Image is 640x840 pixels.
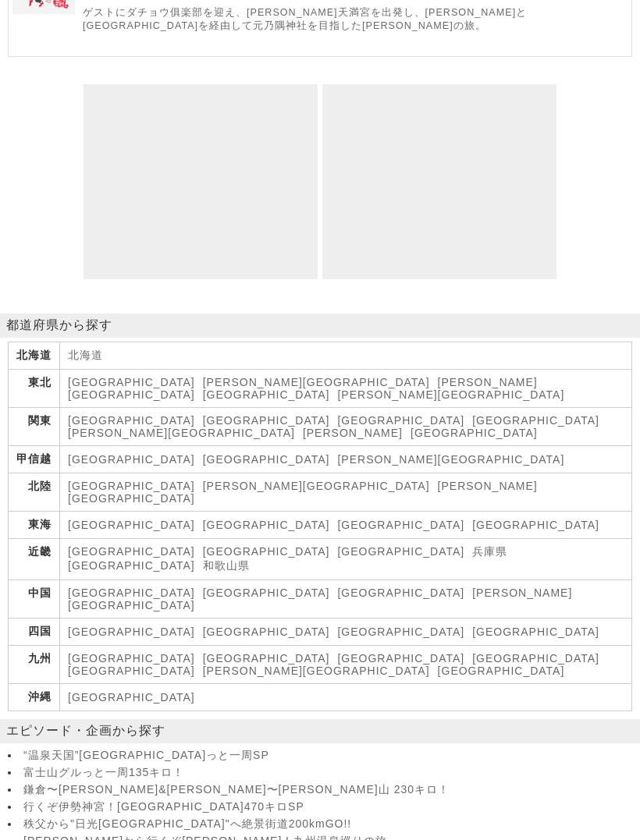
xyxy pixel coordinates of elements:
[472,653,599,665] a: [GEOGRAPHIC_DATA]
[9,343,60,370] th: 北海道
[23,784,636,798] a: 鎌倉〜[PERSON_NAME]&[PERSON_NAME]〜[PERSON_NAME]山 230キロ！
[9,474,60,512] th: 北陸
[337,626,464,639] a: [GEOGRAPHIC_DATA]
[9,619,60,647] th: 四国
[83,7,628,34] p: ゲストにダチョウ俱楽部を迎え、[PERSON_NAME]天満宮を出発し、[PERSON_NAME]と[GEOGRAPHIC_DATA]を経由して元乃隅神社を目指した[PERSON_NAME]の旅。
[9,540,60,581] th: 近畿
[68,377,538,402] a: [PERSON_NAME][GEOGRAPHIC_DATA]
[23,767,636,781] a: 富士山グルっと一周135キロ！
[68,653,195,665] a: [GEOGRAPHIC_DATA]
[203,519,330,532] a: [GEOGRAPHIC_DATA]
[203,454,330,466] a: [GEOGRAPHIC_DATA]
[203,377,430,389] a: [PERSON_NAME][GEOGRAPHIC_DATA]
[9,447,60,474] th: 甲信越
[203,560,250,572] a: 和歌山県
[472,519,599,532] a: [GEOGRAPHIC_DATA]
[203,480,430,493] a: [PERSON_NAME][GEOGRAPHIC_DATA]
[303,427,403,440] a: [PERSON_NAME]
[9,370,60,409] th: 東北
[337,519,464,532] a: [GEOGRAPHIC_DATA]
[337,587,464,600] a: [GEOGRAPHIC_DATA]
[68,626,195,639] a: [GEOGRAPHIC_DATA]
[337,389,564,402] a: [PERSON_NAME][GEOGRAPHIC_DATA]
[472,546,507,558] a: 兵庫県
[68,454,195,466] a: [GEOGRAPHIC_DATA]
[203,626,330,639] a: [GEOGRAPHIC_DATA]
[203,389,330,402] a: [GEOGRAPHIC_DATA]
[203,653,330,665] a: [GEOGRAPHIC_DATA]
[68,692,195,704] a: [GEOGRAPHIC_DATA]
[337,415,464,427] a: [GEOGRAPHIC_DATA]
[9,647,60,685] th: 九州
[68,427,295,440] a: [PERSON_NAME][GEOGRAPHIC_DATA]
[68,415,195,427] a: [GEOGRAPHIC_DATA]
[411,427,538,440] a: [GEOGRAPHIC_DATA]
[9,409,60,447] th: 関東
[203,587,330,600] a: [GEOGRAPHIC_DATA]
[68,480,538,505] a: [PERSON_NAME][GEOGRAPHIC_DATA]
[9,581,60,619] th: 中国
[68,480,195,493] a: [GEOGRAPHIC_DATA]
[337,653,464,665] a: [GEOGRAPHIC_DATA]
[68,377,195,389] a: [GEOGRAPHIC_DATA]
[337,454,564,466] a: [PERSON_NAME][GEOGRAPHIC_DATA]
[472,626,599,639] a: [GEOGRAPHIC_DATA]
[68,560,195,572] a: [GEOGRAPHIC_DATA]
[23,801,636,815] a: 行くぞ伊勢神宮！[GEOGRAPHIC_DATA]470キロSP
[337,546,464,558] a: [GEOGRAPHIC_DATA]
[68,546,195,558] a: [GEOGRAPHIC_DATA]
[68,587,195,600] a: [GEOGRAPHIC_DATA]
[203,415,330,427] a: [GEOGRAPHIC_DATA]
[472,415,599,427] a: [GEOGRAPHIC_DATA]
[9,512,60,540] th: 東海
[203,665,430,678] a: [PERSON_NAME][GEOGRAPHIC_DATA]
[23,818,636,832] a: 秩父から"日光[GEOGRAPHIC_DATA]"へ絶景街道200kmGO!!
[9,685,60,712] th: 沖縄
[23,750,636,764] a: “温泉天国”[GEOGRAPHIC_DATA]っと一周SP
[68,519,195,532] a: [GEOGRAPHIC_DATA]
[68,587,572,612] a: [PERSON_NAME][GEOGRAPHIC_DATA]
[438,665,565,678] a: [GEOGRAPHIC_DATA]
[203,546,330,558] a: [GEOGRAPHIC_DATA]
[68,349,103,362] a: 北海道
[68,665,195,678] a: [GEOGRAPHIC_DATA]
